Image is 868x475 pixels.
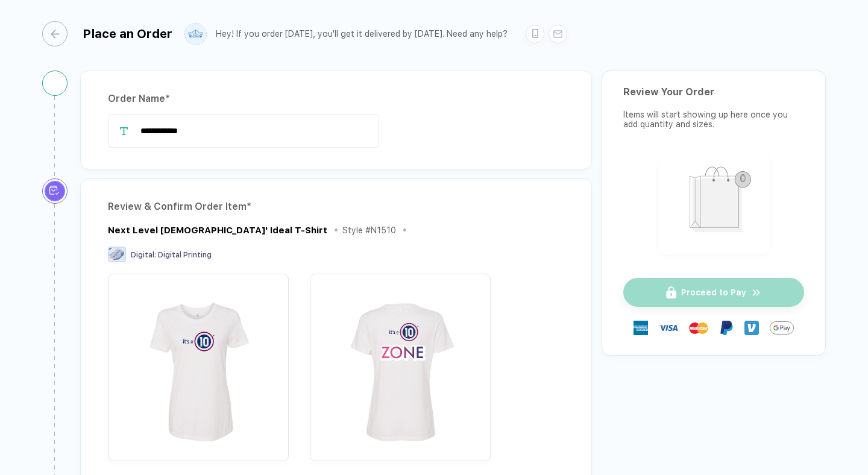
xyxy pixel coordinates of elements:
div: Order Name [108,89,564,109]
img: Digital [108,247,126,262]
img: user profile [185,24,206,45]
div: Style # N1510 [342,225,396,235]
img: 236cb32e-7f5b-4f3c-84fb-2114aa0e8ab5_nt_back_1758750725951.jpg [316,280,485,448]
div: Review Your Order [623,86,804,98]
div: Next Level Ladies' Ideal T-Shirt [108,225,327,236]
img: Paypal [719,321,734,335]
img: visa [659,318,678,338]
span: Digital Printing [158,251,212,259]
img: 236cb32e-7f5b-4f3c-84fb-2114aa0e8ab5_nt_front_1758750725947.jpg [114,280,283,448]
img: GPay [770,316,794,340]
img: express [634,321,648,335]
div: Hey! If you order [DATE], you'll get it delivered by [DATE]. Need any help? [216,29,508,39]
img: shopping_bag.png [664,159,764,246]
div: Place an Order [83,27,172,41]
img: master-card [689,318,708,338]
img: Venmo [744,321,759,335]
div: Items will start showing up here once you add quantity and sizes. [623,110,804,129]
div: Review & Confirm Order Item [108,197,564,216]
span: Digital : [131,251,156,259]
